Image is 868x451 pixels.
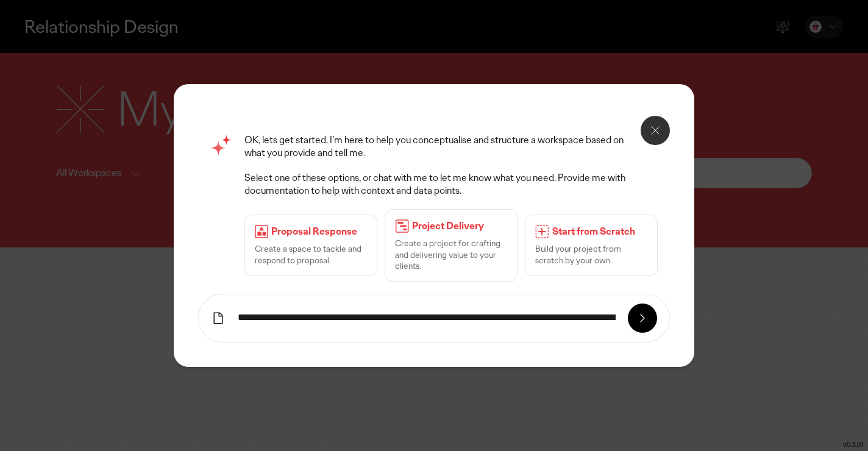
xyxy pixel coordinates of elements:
p: Create a space to tackle and respond to proposal. [255,243,367,265]
p: Build your project from scratch by your own. [535,243,647,265]
p: OK, lets get started. I’m here to help you conceptualise and structure a workspace based on what ... [244,134,658,160]
p: Select one of these options, or chat with me to let me know what you need. Provide me with docume... [244,172,658,197]
p: Proposal Response [271,225,367,238]
p: Project Delivery [412,220,507,233]
p: Create a project for crafting and delivering value to your clients. [395,238,507,271]
p: Start from Scratch [552,225,647,238]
